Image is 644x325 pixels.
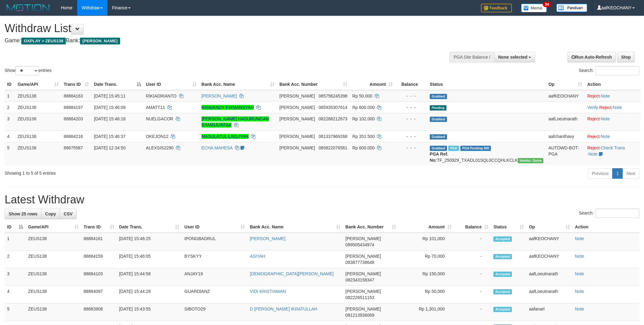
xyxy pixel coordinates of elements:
span: [PERSON_NAME] [345,254,381,259]
td: ZEUS138 [26,303,81,321]
a: ASIYAH [250,254,265,259]
label: Search: [579,66,639,75]
td: ZEUS138 [26,233,81,251]
td: 4 [5,286,26,303]
span: Copy 083877738648 to clipboard [345,260,374,265]
td: ZEUS138 [26,251,81,268]
span: [PERSON_NAME] [279,94,315,98]
td: 88884159 [81,251,117,268]
span: Copy 082288212673 to clipboard [319,116,347,121]
td: aafchanthavy [546,131,585,142]
a: Reject [587,134,600,139]
th: Bank Acc. Number: activate to sort column ascending [343,221,399,233]
span: 34 [543,2,551,7]
span: [DATE] 15:45:11 [94,94,125,98]
span: Copy 089505434974 to clipboard [345,242,374,247]
span: Marked by aafpengsreynich [448,146,459,151]
span: [PERSON_NAME] [345,289,381,294]
h1: Withdraw List [5,22,423,35]
th: Game/API: activate to sort column ascending [15,79,61,90]
b: PGA Ref. No: [430,152,448,163]
a: ECHA MAHESA [202,145,232,150]
input: Search: [596,66,639,75]
a: Note [575,236,584,241]
span: Grabbed [430,94,447,99]
label: Search: [579,209,639,218]
span: OXPLAY > ZEUS138 [21,38,66,44]
span: OKEJON12 [146,134,169,139]
a: Next [622,168,639,179]
a: Previous [588,168,613,179]
th: ID: activate to sort column descending [5,221,26,233]
td: · · [585,142,641,166]
div: - - - [398,145,425,151]
a: [PERSON_NAME] HASURUNGAN SIMANJUNTAK [202,116,269,127]
th: Trans ID: activate to sort column ascending [61,79,91,90]
th: Game/API: activate to sort column ascending [26,221,81,233]
a: Stop [617,52,635,62]
span: [PERSON_NAME] [345,236,381,241]
td: [DATE] 15:46:05 [117,251,182,268]
span: Accepted [493,254,512,259]
td: - [454,251,491,268]
span: Copy 081213936069 to clipboard [345,313,374,318]
td: aafLoeutnarath [546,113,585,131]
a: VIDI KRISTIAWAN [250,289,286,294]
td: IPONGBADRUL [182,233,247,251]
span: None selected [498,55,528,60]
span: [DATE] 15:46:18 [94,116,125,121]
th: Action [585,79,641,90]
img: MOTION_logo.png [5,3,52,12]
span: Vendor URL: https://trx31.1velocity.biz [518,158,544,163]
td: AUTOWD-BOT-PGA [546,142,585,166]
th: Bank Acc. Name: activate to sort column ascending [247,221,343,233]
td: 88884161 [81,233,117,251]
a: Note [601,134,610,139]
span: Grabbed [430,146,447,151]
span: Accepted [493,272,512,277]
td: [DATE] 15:44:29 [117,286,182,303]
span: Copy 085822076561 to clipboard [319,145,347,150]
td: ZEUS138 [15,90,61,102]
td: Rp 101,000 [399,233,454,251]
div: PGA Site Balance / [450,52,494,62]
td: 88883908 [81,303,117,321]
span: Rp 600.000 [352,105,374,110]
td: - [454,303,491,321]
a: Note [588,152,598,156]
a: [DEMOGRAPHIC_DATA][PERSON_NAME] [250,271,334,276]
a: CSV [60,209,77,219]
a: RISWANDY FIRMANSYAH [202,105,254,110]
div: - - - [398,116,425,122]
a: Note [613,105,622,110]
a: MASULATUL LAELIYAH [202,134,249,139]
span: [PERSON_NAME] [80,38,120,44]
td: Rp 50,000 [399,286,454,303]
th: Op: activate to sort column ascending [546,79,585,90]
span: Pending [430,105,446,110]
td: · [585,113,641,131]
a: Show 25 rows [5,209,41,219]
th: User ID: activate to sort column ascending [182,221,247,233]
input: Search: [596,209,639,218]
a: Reject [587,116,600,121]
td: Rp 70,000 [399,251,454,268]
th: Balance: activate to sort column ascending [454,221,491,233]
span: Copy [45,211,56,216]
td: - [454,233,491,251]
h1: Latest Withdraw [5,194,639,206]
span: [DATE] 15:46:09 [94,105,125,110]
th: Bank Acc. Name: activate to sort column ascending [199,79,277,90]
td: ZEUS138 [26,268,81,286]
span: Rp 351.500 [352,134,374,139]
span: NUELGACOR [146,116,174,121]
td: ZEUS138 [15,102,61,113]
a: Note [575,271,584,276]
a: [PERSON_NAME] [202,94,237,98]
td: · [585,90,641,102]
a: Note [575,289,584,294]
span: Accepted [493,307,512,312]
h4: Game: Bank: [5,38,423,44]
span: 88884163 [64,94,83,98]
td: 88884097 [81,286,117,303]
